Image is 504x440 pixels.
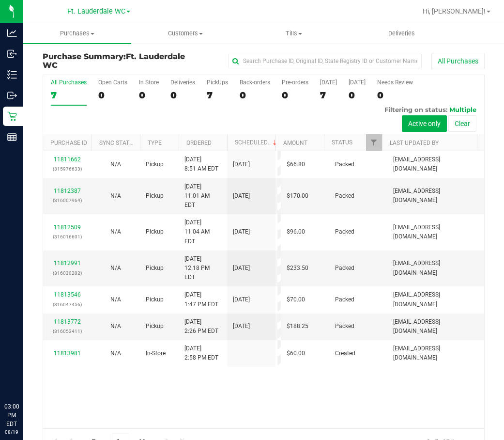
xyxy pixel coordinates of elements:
[99,140,137,146] a: Sync Status
[348,23,456,44] a: Deliveries
[7,70,17,79] inline-svg: Inventory
[184,182,221,210] span: [DATE] 11:01 AM EDT
[110,161,121,168] span: Not Applicable
[375,29,428,38] span: Deliveries
[54,260,81,267] a: 11812991
[377,79,413,86] div: Needs Review
[233,191,250,201] span: [DATE]
[139,90,159,101] div: 0
[282,79,308,86] div: Pre-orders
[146,160,164,169] span: Pickup
[49,300,86,309] p: (316047456)
[110,227,121,236] button: N/A
[431,53,485,69] button: All Purchases
[390,140,439,146] a: Last Updated By
[131,23,239,44] a: Customers
[170,90,195,101] div: 0
[233,295,250,304] span: [DATE]
[235,139,279,146] a: Scheduled
[110,192,121,199] span: Not Applicable
[349,79,366,86] div: [DATE]
[287,295,305,304] span: $70.00
[4,428,19,436] p: 08/19
[54,156,81,163] a: 11811662
[51,90,87,101] div: 7
[7,28,17,38] inline-svg: Analytics
[110,296,121,303] span: Not Applicable
[320,79,337,86] div: [DATE]
[184,254,221,283] span: [DATE] 12:18 PM EDT
[146,264,164,273] span: Pickup
[7,91,17,100] inline-svg: Outbound
[110,322,121,331] button: N/A
[23,23,131,44] a: Purchases
[335,295,354,304] span: Packed
[393,259,478,277] span: [EMAIL_ADDRESS][DOMAIN_NAME]
[287,227,305,236] span: $96.00
[449,106,476,113] span: Multiple
[50,140,87,146] a: Purchase ID
[54,224,81,231] a: 11812509
[393,223,478,241] span: [EMAIL_ADDRESS][DOMAIN_NAME]
[49,164,86,173] p: (315976633)
[384,106,447,113] span: Filtering on status:
[282,90,308,101] div: 0
[240,23,348,44] a: Tills
[146,295,164,304] span: Pickup
[393,290,478,309] span: [EMAIL_ADDRESS][DOMAIN_NAME]
[287,349,305,358] span: $60.00
[184,155,218,173] span: [DATE] 8:51 AM EDT
[51,79,87,86] div: All Purchases
[240,90,270,101] div: 0
[146,227,164,236] span: Pickup
[148,140,162,146] a: Type
[287,322,308,331] span: $188.25
[4,402,19,428] p: 03:00 PM EDT
[139,79,159,86] div: In Store
[7,132,17,142] inline-svg: Reports
[7,49,17,59] inline-svg: Inbound
[184,317,218,336] span: [DATE] 2:26 PM EDT
[184,290,218,309] span: [DATE] 1:47 PM EDT
[233,227,250,236] span: [DATE]
[335,191,354,201] span: Packed
[240,79,270,86] div: Back-orders
[23,29,131,38] span: Purchases
[170,79,195,86] div: Deliveries
[43,52,190,69] h3: Purchase Summary:
[349,90,366,101] div: 0
[423,7,486,15] span: Hi, [PERSON_NAME]!
[54,188,81,194] a: 11812387
[393,155,478,173] span: [EMAIL_ADDRESS][DOMAIN_NAME]
[184,344,218,362] span: [DATE] 2:58 PM EDT
[240,29,347,38] span: Tills
[448,115,476,132] button: Clear
[393,344,478,362] span: [EMAIL_ADDRESS][DOMAIN_NAME]
[110,160,121,169] button: N/A
[320,90,337,101] div: 7
[98,79,127,86] div: Open Carts
[43,52,185,70] span: Ft. Lauderdale WC
[366,134,382,151] a: Filter
[335,264,354,273] span: Packed
[335,322,354,331] span: Packed
[67,7,125,16] span: Ft. Lauderdale WC
[110,228,121,235] span: Not Applicable
[98,90,127,101] div: 0
[110,350,121,357] span: Not Applicable
[287,264,308,273] span: $233.50
[287,191,308,201] span: $170.00
[146,191,164,201] span: Pickup
[335,227,354,236] span: Packed
[332,139,352,146] a: Status
[228,54,422,68] input: Search Purchase ID, Original ID, State Registry ID or Customer Name...
[146,349,166,358] span: In-Store
[49,327,86,336] p: (316053411)
[49,196,86,205] p: (316007964)
[184,218,221,246] span: [DATE] 11:04 AM EDT
[393,317,478,336] span: [EMAIL_ADDRESS][DOMAIN_NAME]
[110,295,121,304] button: N/A
[110,349,121,358] button: N/A
[233,160,250,169] span: [DATE]
[7,111,17,121] inline-svg: Retail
